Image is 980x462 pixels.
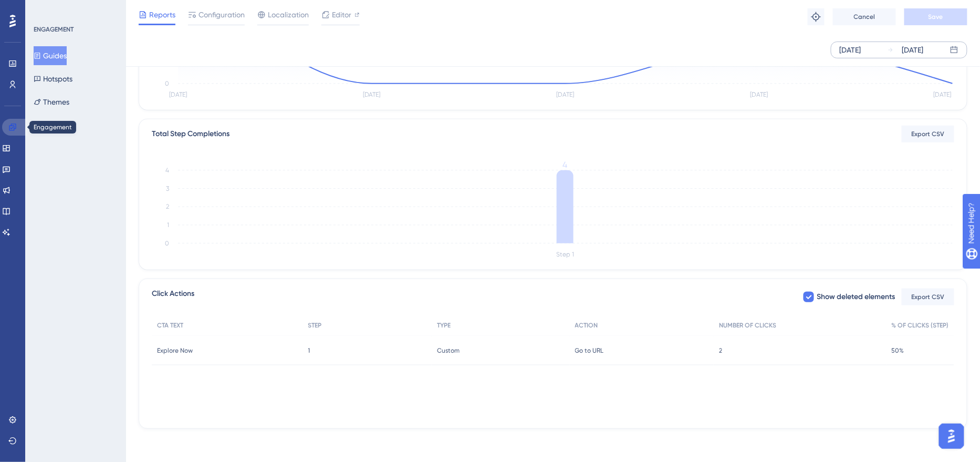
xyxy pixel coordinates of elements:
[912,130,945,138] span: Export CSV
[308,346,310,355] span: 1
[936,420,967,452] iframe: UserGuiding AI Assistant Launcher
[34,46,67,65] button: Guides
[817,291,895,303] span: Show deleted elements
[833,8,896,25] button: Cancel
[25,3,66,15] span: Need Help?
[933,91,951,99] tspan: [DATE]
[199,8,245,21] span: Configuration
[34,69,72,88] button: Hotspots
[152,128,230,140] div: Total Step Completions
[437,346,460,355] span: Custom
[149,8,175,21] span: Reports
[268,8,309,21] span: Localization
[902,44,924,56] div: [DATE]
[437,321,451,330] span: TYPE
[165,167,169,174] tspan: 4
[575,346,604,355] span: Go to URL
[929,13,943,21] span: Save
[840,44,861,56] div: [DATE]
[169,91,187,99] tspan: [DATE]
[165,80,169,87] tspan: 0
[557,91,575,99] tspan: [DATE]
[34,25,74,34] div: ENGAGEMENT
[892,346,904,355] span: 50%
[912,293,945,301] span: Export CSV
[166,185,169,192] tspan: 3
[152,288,194,306] span: Click Actions
[719,321,776,330] span: NUMBER OF CLICKS
[750,91,768,99] tspan: [DATE]
[902,289,954,305] button: Export CSV
[719,346,722,355] span: 2
[557,251,575,259] tspan: Step 1
[904,8,967,25] button: Save
[575,321,598,330] span: ACTION
[892,321,949,330] span: % OF CLICKS (STEP)
[157,321,183,330] span: CTA TEXT
[157,346,193,355] span: Explore Now
[363,91,381,99] tspan: [DATE]
[563,160,568,170] tspan: 4
[854,13,875,21] span: Cancel
[166,203,169,211] tspan: 2
[308,321,322,330] span: STEP
[332,8,351,21] span: Editor
[902,126,954,142] button: Export CSV
[34,93,69,111] button: Themes
[165,240,169,247] tspan: 0
[167,222,169,229] tspan: 1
